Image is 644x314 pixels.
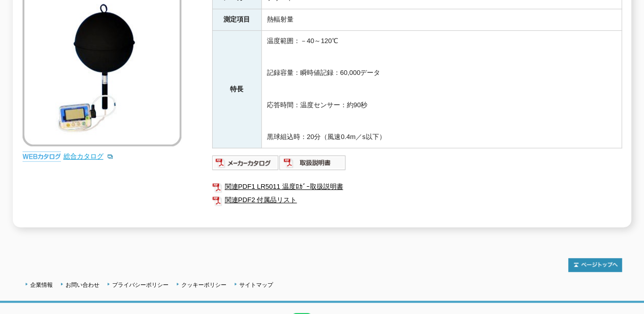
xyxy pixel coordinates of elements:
[212,31,261,148] th: 特長
[23,151,61,162] img: webカタログ
[30,282,53,288] a: 企業情報
[568,258,622,272] img: トップページへ
[212,161,279,169] a: メーカーカタログ
[239,282,273,288] a: サイトマップ
[261,31,621,148] td: 温度範囲：－40～120℃ 記録容量：瞬時値記録：60,000データ 応答時間：温度センサー：約90秒 黒球組込時：20分（風速0.4m／s以下）
[212,9,261,31] th: 測定項目
[112,282,169,288] a: プライバシーポリシー
[279,154,346,171] img: 取扱説明書
[261,9,621,31] td: 熱輻射量
[181,282,226,288] a: クッキーポリシー
[279,161,346,169] a: 取扱説明書
[212,154,279,171] img: メーカーカタログ
[66,282,99,288] a: お問い合わせ
[64,152,114,160] a: 総合カタログ
[212,180,622,193] a: 関連PDF1 LR5011 温度ﾛｶﾞｰ取扱説明書
[212,193,622,207] a: 関連PDF2 付属品リスト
